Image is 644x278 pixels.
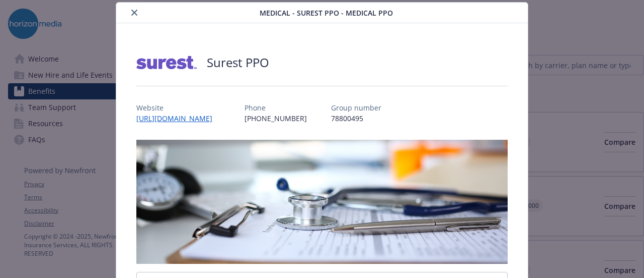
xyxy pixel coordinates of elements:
[136,140,507,264] img: banner
[331,102,381,113] p: Group number
[128,7,140,19] button: close
[207,54,269,71] h2: Surest PPO
[245,102,307,113] p: Phone
[331,113,381,124] p: 78800495
[245,113,307,124] p: [PHONE_NUMBER]
[136,47,197,78] img: Surest
[136,102,220,113] p: Website
[136,114,220,123] a: [URL][DOMAIN_NAME]
[260,8,393,18] span: Medical - Surest PPO - Medical PPO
